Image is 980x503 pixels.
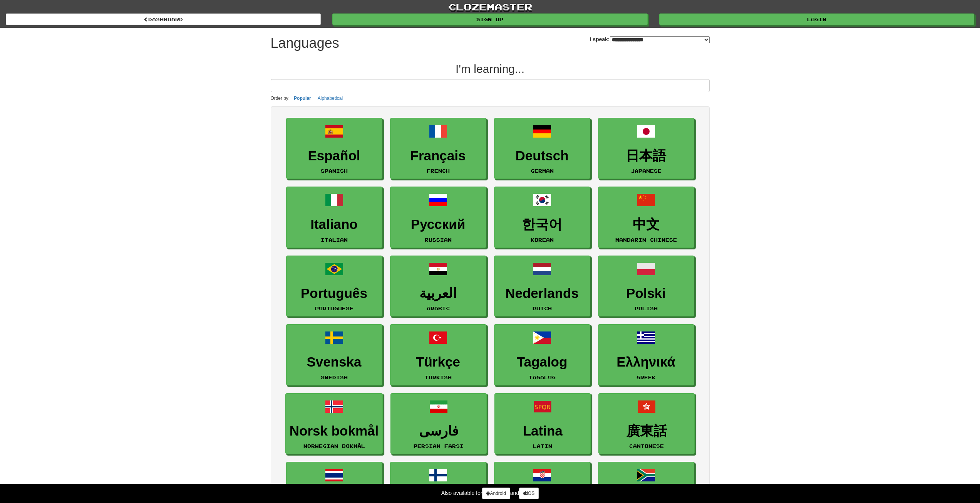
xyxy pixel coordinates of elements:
select: I speak: [610,36,710,43]
h3: Norsk bokmål [290,424,379,439]
a: 廣東話Cantonese [598,393,695,454]
small: Turkish [425,375,452,380]
a: DeutschGerman [494,118,590,179]
a: Sign up [332,13,647,25]
h3: Español [290,148,378,163]
button: Alphabetical [315,94,345,103]
h3: Latina [499,424,586,439]
a: 中文Mandarin Chinese [598,187,694,248]
a: PortuguêsPortuguese [286,256,382,317]
a: Login [659,13,974,25]
a: 한국어Korean [494,187,590,248]
small: Spanish [321,168,348,173]
a: Norsk bokmålNorwegian Bokmål [285,393,383,454]
h3: 廣東話 [603,424,690,439]
a: PolskiPolish [598,256,694,317]
h3: Русский [394,217,482,232]
h3: 中文 [602,217,690,232]
small: French [427,168,450,173]
h3: Polski [602,286,690,301]
h3: Nederlands [498,286,586,301]
button: Popular [291,94,313,103]
a: TürkçeTurkish [390,324,486,385]
small: Korean [531,237,554,242]
h3: Deutsch [498,148,586,163]
small: German [531,168,554,173]
small: Cantonese [629,443,664,449]
small: Italian [321,237,348,242]
h3: Tagalog [498,355,586,370]
small: Japanese [631,168,662,173]
small: Norwegian Bokmål [303,443,365,449]
a: SvenskaSwedish [286,324,382,385]
small: Persian Farsi [414,443,464,449]
small: Arabic [427,306,450,311]
a: FrançaisFrench [390,118,486,179]
a: EspañolSpanish [286,118,382,179]
h3: Português [290,286,378,301]
small: Order by: [271,96,290,101]
a: Android [482,488,510,499]
h3: 한국어 [498,217,586,232]
h1: Languages [271,35,339,51]
a: 日本語Japanese [598,118,694,179]
h3: Svenska [290,355,378,370]
h3: Türkçe [394,355,482,370]
small: Latin [533,443,552,449]
h3: Français [394,148,482,163]
small: Polish [635,306,658,311]
a: LatinaLatin [494,393,591,454]
small: Greek [637,375,656,380]
h3: فارسی [395,424,482,439]
a: العربيةArabic [390,256,486,317]
h3: العربية [394,286,482,301]
h3: Ελληνικά [602,355,690,370]
a: ItalianoItalian [286,187,382,248]
a: فارسیPersian Farsi [390,393,487,454]
a: РусскийRussian [390,187,486,248]
small: Tagalog [529,375,556,380]
small: Mandarin Chinese [615,237,677,242]
a: TagalogTagalog [494,324,590,385]
a: dashboard [6,13,321,25]
h3: Italiano [290,217,378,232]
small: Russian [425,237,452,242]
small: Swedish [321,375,348,380]
a: iOS [519,488,539,499]
label: I speak: [590,35,709,43]
h3: 日本語 [602,148,690,163]
small: Portuguese [315,306,353,311]
small: Dutch [533,306,552,311]
a: NederlandsDutch [494,256,590,317]
h2: I'm learning... [271,62,710,75]
a: ΕλληνικάGreek [598,324,694,385]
